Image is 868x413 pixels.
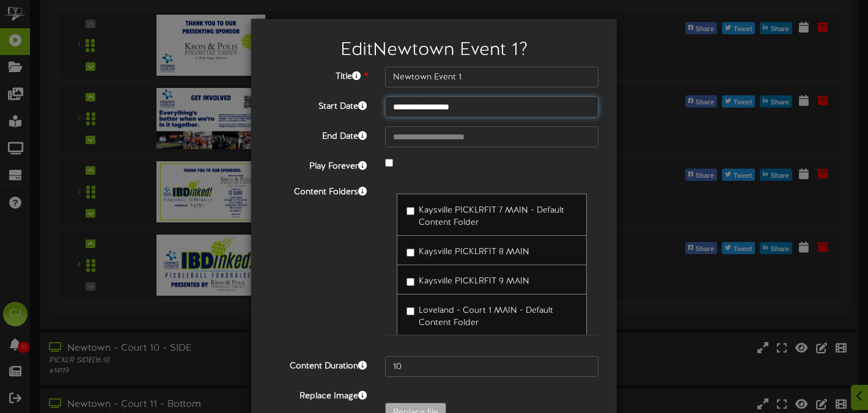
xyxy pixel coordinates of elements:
[406,249,414,257] input: Kaysville PICKLRFIT 8 MAIN
[260,67,376,83] label: Title
[260,182,376,199] label: Content Folders
[260,126,376,143] label: End Date
[260,356,376,373] label: Content Duration
[406,307,414,315] input: Loveland - Court 1 MAIN - Default Content Folder
[406,207,414,215] input: Kaysville PICKLRFIT 7 MAIN - Default Content Folder
[270,40,598,60] h2: Edit Newtown Event 1 ?
[385,356,598,377] input: 15
[419,247,529,257] span: Kaysville PICKLRFIT 8 MAIN
[419,206,564,227] span: Kaysville PICKLRFIT 7 MAIN - Default Content Folder
[406,278,414,286] input: Kaysville PICKLRFIT 9 MAIN
[419,277,529,286] span: Kaysville PICKLRFIT 9 MAIN
[419,306,553,327] span: Loveland - Court 1 MAIN - Default Content Folder
[260,97,376,113] label: Start Date
[260,156,376,173] label: Play Forever
[385,67,598,87] input: Title
[260,386,376,403] label: Replace Image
